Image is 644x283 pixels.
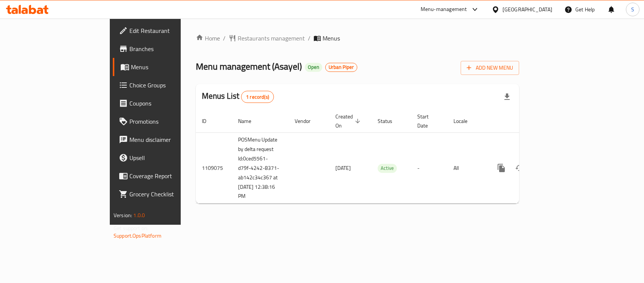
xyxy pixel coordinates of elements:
[196,34,519,43] nav: breadcrumb
[113,58,217,76] a: Menus
[417,112,438,130] span: Start Date
[467,63,513,73] span: Add New Menu
[232,132,289,204] td: POSMenu Update by delta request Id:0ced5561-d79f-4242-8371-ab142c34c367 at [DATE] 12:38:16 PM
[129,99,211,108] span: Coupons
[113,185,217,203] a: Grocery Checklist
[447,132,486,204] td: All
[129,135,211,144] span: Menu disclaimer
[238,34,305,43] span: Restaurants management
[129,44,211,53] span: Branches
[305,64,322,70] span: Open
[461,61,519,75] button: Add New Menu
[503,5,552,14] div: [GEOGRAPHIC_DATA]
[113,22,217,40] a: Edit Restaurant
[229,34,305,43] a: Restaurants management
[378,164,397,173] span: Active
[510,159,529,177] button: Change Status
[241,91,274,103] div: Total records count
[196,58,302,75] span: Menu management ( Asayel )
[421,5,467,14] div: Menu-management
[241,93,274,101] span: 1 record(s)
[326,64,357,70] span: Urban Piper
[223,34,226,43] li: /
[305,63,322,72] div: Open
[238,117,261,126] span: Name
[113,112,217,131] a: Promotions
[492,159,510,177] button: more
[113,167,217,185] a: Coverage Report
[453,117,477,126] span: Locale
[498,88,516,106] div: Export file
[131,62,211,72] span: Menus
[114,210,132,220] span: Version:
[114,223,148,233] span: Get support on:
[113,40,217,58] a: Branches
[486,110,571,133] th: Actions
[202,117,216,126] span: ID
[378,117,402,126] span: Status
[113,76,217,94] a: Choice Groups
[323,34,340,43] span: Menus
[411,132,447,204] td: -
[631,5,634,14] span: S
[335,163,351,173] span: [DATE]
[114,231,161,241] a: Support.OpsPlatform
[295,117,320,126] span: Vendor
[129,190,211,199] span: Grocery Checklist
[335,112,363,130] span: Created On
[113,149,217,167] a: Upsell
[129,81,211,90] span: Choice Groups
[129,153,211,162] span: Upsell
[113,94,217,112] a: Coupons
[378,164,397,173] div: Active
[202,90,274,103] h2: Menus List
[129,171,211,180] span: Coverage Report
[196,110,571,204] table: enhanced table
[113,131,217,149] a: Menu disclaimer
[308,34,310,43] li: /
[129,26,211,35] span: Edit Restaurant
[133,210,145,220] span: 1.0.0
[129,117,211,126] span: Promotions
